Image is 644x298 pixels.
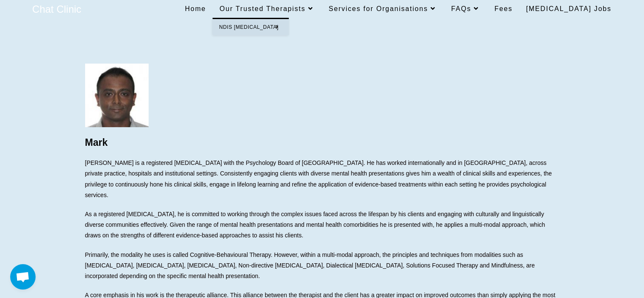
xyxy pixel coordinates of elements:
span: FAQs [451,5,481,12]
span: NDIS [MEDICAL_DATA] [219,24,278,30]
span: As a registered [MEDICAL_DATA], he is committed to working through the complex issues faced acros... [85,211,545,239]
div: Open chat [10,264,36,290]
span: [PERSON_NAME] is a registered [MEDICAL_DATA] with the Psychology Board of [GEOGRAPHIC_DATA]. He h... [85,159,552,198]
span: Services for Organisations [329,5,437,12]
a: Chat Clinic [32,3,81,15]
span: Primarily, the modality he uses is called Cognitive-Behavioural Therapy. However, within a multi-... [85,251,535,279]
span: Home [185,5,206,12]
h1: Mark [85,136,559,149]
span: [MEDICAL_DATA] Jobs [526,5,611,12]
a: NDIS [MEDICAL_DATA] [213,19,289,35]
span: Fees [495,5,513,12]
img: Psychologist - Mark [85,64,149,127]
span: Our Trusted Therapists [219,5,315,12]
